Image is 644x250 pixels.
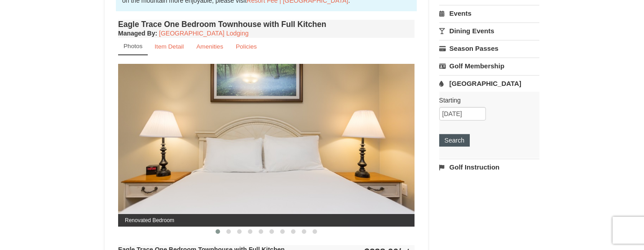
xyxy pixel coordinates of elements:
img: Renovated Bedroom [118,64,415,226]
small: Photos [124,43,142,49]
a: Events [439,5,539,22]
a: [GEOGRAPHIC_DATA] [439,75,539,92]
a: Item Detail [149,38,190,55]
a: [GEOGRAPHIC_DATA] Lodging [159,30,248,37]
small: Amenities [196,43,223,50]
strong: : [118,30,157,37]
small: Policies [236,43,257,50]
a: Dining Events [439,22,539,39]
small: Item Detail [154,43,184,50]
span: Managed By [118,30,155,37]
a: Golf Membership [439,58,539,74]
h4: Eagle Trace One Bedroom Townhouse with Full Kitchen [118,20,415,29]
a: Season Passes [439,40,539,57]
a: Golf Instruction [439,159,539,175]
a: Policies [230,38,263,55]
a: Photos [118,38,148,55]
a: Amenities [190,38,229,55]
button: Search [439,134,470,147]
label: Starting [439,96,533,105]
span: Renovated Bedroom [118,214,415,227]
